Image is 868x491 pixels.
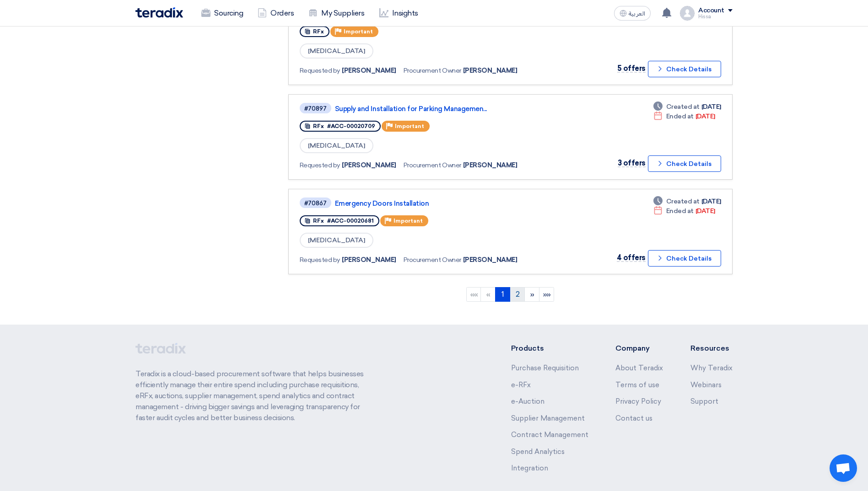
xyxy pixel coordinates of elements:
[666,112,694,121] span: Ended at
[288,283,733,306] ngb-pagination: Default pagination
[524,287,539,302] a: Next
[313,123,324,129] span: RFx
[648,61,721,77] button: Check Details
[666,197,700,206] span: Created at
[304,200,327,206] div: #70867
[463,160,518,170] span: [PERSON_NAME]
[404,160,461,170] span: Procurement Owner
[511,448,565,456] a: Spend Analytics
[511,397,545,406] a: e-Auction
[666,206,694,216] span: Ended at
[511,364,579,372] a: Purchase Requisition
[327,218,374,224] span: #ACC-00020681
[530,290,534,299] span: »
[304,106,327,112] div: #70897
[372,3,426,23] a: Insights
[510,287,525,302] a: 2
[313,28,324,35] span: RFx
[653,102,721,112] div: [DATE]
[615,414,652,422] a: Contact us
[680,6,695,21] img: profile_test.png
[300,66,340,75] span: Requested by
[615,343,663,354] li: Company
[511,431,588,439] a: Contract Management
[135,7,183,18] img: Teradix logo
[342,160,396,170] span: [PERSON_NAME]
[617,64,646,73] span: 5 offers
[404,255,461,265] span: Procurement Owner
[690,397,718,406] a: Support
[511,381,531,389] a: e-RFx
[543,290,551,299] span: »»
[539,287,554,302] a: Last
[394,218,423,224] span: Important
[629,11,645,17] span: العربية
[617,253,646,262] span: 4 offers
[495,287,510,302] a: 1
[300,233,373,248] span: [MEDICAL_DATA]
[614,6,651,21] button: العربية
[313,218,324,224] span: RFx
[463,66,518,75] span: [PERSON_NAME]
[300,43,373,59] span: [MEDICAL_DATA]
[301,3,372,23] a: My Suppliers
[511,464,548,472] a: Integration
[648,250,721,267] button: Check Details
[194,3,250,23] a: Sourcing
[327,123,375,129] span: #ACC-00020709
[404,66,461,75] span: Procurement Owner
[300,160,340,170] span: Requested by
[300,255,340,265] span: Requested by
[698,14,733,19] div: Hissa
[395,123,424,129] span: Important
[618,159,646,167] span: 3 offers
[653,197,721,206] div: [DATE]
[648,155,721,172] button: Check Details
[698,7,724,15] div: Account
[463,255,518,265] span: [PERSON_NAME]
[335,199,564,208] a: Emergency Doors Installation
[344,28,373,35] span: Important
[653,206,715,216] div: [DATE]
[135,368,374,423] p: Teradix is a cloud-based procurement software that helps businesses efficiently manage their enti...
[511,414,585,422] a: Supplier Management
[300,138,373,153] span: [MEDICAL_DATA]
[830,454,857,482] div: Open chat
[653,112,715,121] div: [DATE]
[615,364,663,372] a: About Teradix
[690,364,733,372] a: Why Teradix
[690,343,733,354] li: Resources
[666,102,700,112] span: Created at
[342,255,396,265] span: [PERSON_NAME]
[511,343,588,354] li: Products
[615,397,661,406] a: Privacy Policy
[335,105,564,113] a: Supply and Installation for Parking Managemen...
[250,3,301,23] a: Orders
[690,381,722,389] a: Webinars
[615,381,659,389] a: Terms of use
[342,66,396,75] span: [PERSON_NAME]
